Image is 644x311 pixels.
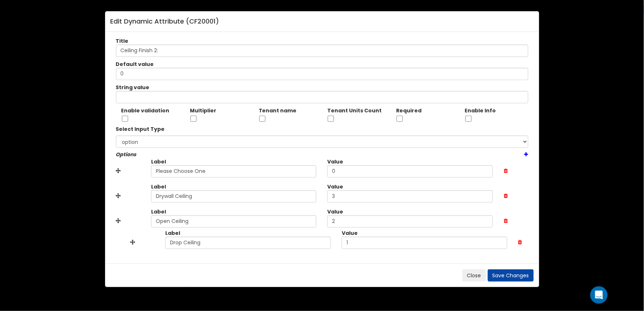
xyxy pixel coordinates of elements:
b: Default value [116,61,154,68]
i: Options [116,151,137,158]
b: Value [327,183,343,190]
b: Value [327,158,343,165]
div: Edit Dynamic Attribute ( CF20001 ) [111,17,534,26]
div: Open Intercom Messenger [590,286,608,304]
button: Close [462,269,486,282]
b: Tenant Units Count [327,107,382,114]
b: Label [151,208,166,215]
b: Required [396,107,421,114]
b: String value [116,84,150,91]
b: Value [327,208,343,215]
b: Multiplier [190,107,216,114]
b: Label [151,158,166,165]
b: Enable Info [465,107,496,114]
b: Tenant name [259,107,297,114]
button: Save Changes [488,269,534,282]
b: Title [116,37,129,45]
b: Enable validation [121,107,170,114]
b: Select Input Type [116,125,165,133]
b: Label [151,183,166,190]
